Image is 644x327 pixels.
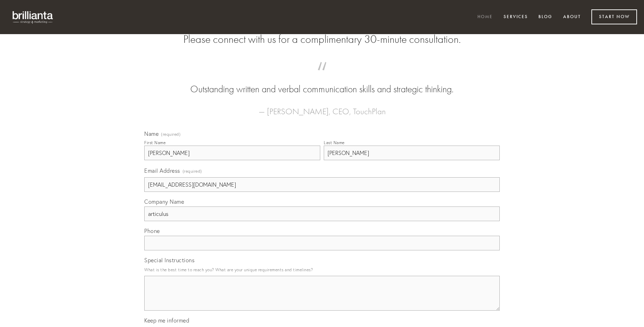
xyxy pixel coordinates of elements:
[324,140,345,145] div: Last Name
[144,317,189,324] span: Keep me informed
[559,11,585,23] a: About
[183,166,202,176] span: (required)
[534,11,557,23] a: Blog
[144,130,159,137] span: Name
[591,9,637,24] a: Start Now
[155,69,489,83] span: “
[144,140,166,145] div: First Name
[155,96,489,118] figcaption: — [PERSON_NAME], CEO, TouchPlan
[144,167,180,174] span: Email Address
[144,198,184,205] span: Company Name
[7,7,59,27] img: brillianta - research, strategy, marketing
[473,11,497,23] a: Home
[161,132,181,137] span: (required)
[144,33,500,46] h2: Please connect with us for a complimentary 30-minute consultation.
[144,257,194,264] span: Special Instructions
[144,265,500,274] p: What is the best time to reach you? What are your unique requirements and timelines?
[499,11,532,23] a: Services
[144,227,160,234] span: Phone
[155,69,489,96] blockquote: Outstanding written and verbal communication skills and strategic thinking.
